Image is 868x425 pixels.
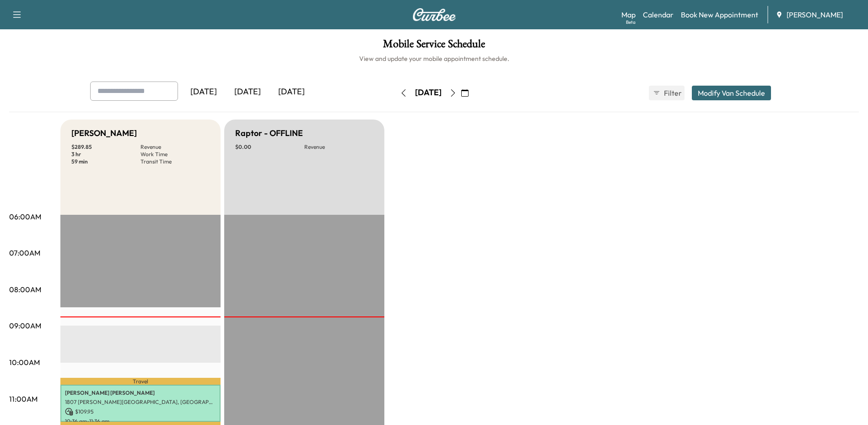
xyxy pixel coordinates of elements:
p: [PERSON_NAME] [PERSON_NAME] [65,389,216,397]
p: $ 0.00 [235,143,304,151]
div: [DATE] [415,87,442,98]
h1: Mobile Service Schedule [9,38,859,54]
span: Filter [664,87,680,98]
p: 07:00AM [9,247,40,258]
p: Revenue [304,143,373,151]
p: 3 hr [71,151,140,158]
p: 10:00AM [9,357,40,368]
p: 10:36 am - 11:36 am [65,418,216,425]
a: Book New Appointment [681,9,758,20]
div: [DATE] [270,82,313,103]
a: Calendar [643,9,674,20]
div: [DATE] [226,82,270,103]
p: 06:00AM [9,211,41,222]
h6: View and update your mobile appointment schedule. [9,54,859,63]
p: $ 109.95 [65,408,216,416]
div: Beta [626,19,636,26]
h5: Raptor - OFFLINE [235,127,303,140]
button: Modify Van Schedule [692,86,771,100]
a: MapBeta [621,9,636,20]
h5: [PERSON_NAME] [71,127,137,140]
p: Travel [60,378,221,385]
img: Curbee Logo [412,8,456,21]
p: 59 min [71,158,140,165]
div: [DATE] [182,82,226,103]
button: Filter [649,86,685,100]
p: 11:00AM [9,393,38,404]
p: 09:00AM [9,320,41,331]
p: Revenue [140,143,210,151]
p: Work Time [140,151,210,158]
span: [PERSON_NAME] [787,9,843,20]
p: 08:00AM [9,284,41,295]
p: $ 289.85 [71,143,140,151]
p: 1807 [PERSON_NAME][GEOGRAPHIC_DATA], [GEOGRAPHIC_DATA], [GEOGRAPHIC_DATA], [GEOGRAPHIC_DATA] [65,398,216,406]
p: Transit Time [140,158,210,165]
